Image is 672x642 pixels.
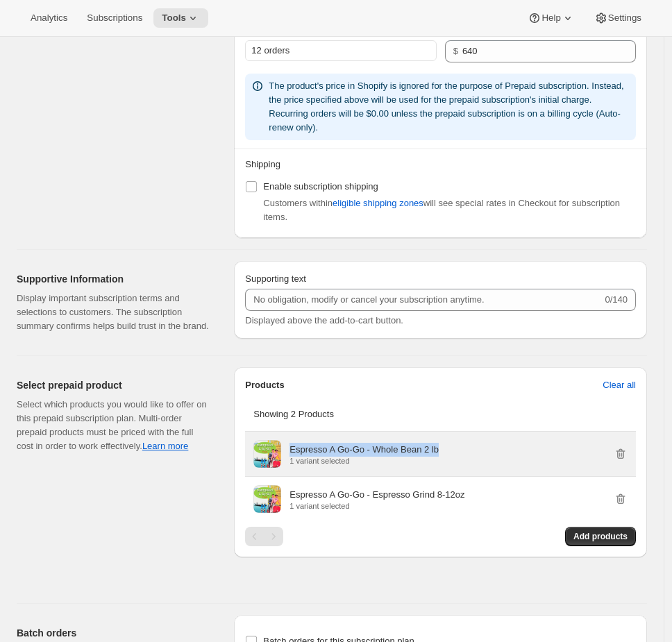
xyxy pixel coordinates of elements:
[603,378,636,392] span: Clear all
[153,8,208,28] button: Tools
[142,441,188,451] a: Learn more
[594,374,644,396] button: Clear all
[253,409,334,419] span: Showing 2 Products
[245,527,283,546] nav: Pagination
[17,272,212,286] h2: Supportive Information
[17,398,212,453] div: Select which products you would like to offer on this prepaid subscription plan. Multi-order prep...
[289,488,464,502] p: Espresso A Go-Go - Espresso Grind 8-12oz
[245,315,403,326] span: Displayed above the add-to-cart button.
[289,457,439,465] p: 1 variant selected
[245,158,636,171] p: Shipping
[462,40,615,62] input: 0
[245,378,284,392] p: Products
[324,192,432,214] button: eligible shipping zones
[17,292,212,333] p: Display important subscription terms and selections to customers. The subscription summary confir...
[245,289,602,311] input: No obligation, modify or cancel your subscription anytime.
[87,12,142,24] span: Subscriptions
[608,12,641,24] span: Settings
[78,8,151,28] button: Subscriptions
[269,81,623,133] span: The product's price in Shopify is ignored for the purpose of Prepaid subscription. Instead, the p...
[22,8,76,28] button: Analytics
[541,12,560,24] span: Help
[245,40,436,61] div: 12 orders
[31,12,67,24] span: Analytics
[453,46,458,56] span: $
[565,527,636,546] button: Add products
[17,626,212,640] h2: Batch orders
[586,8,650,28] button: Settings
[519,8,582,28] button: Help
[263,198,620,222] span: Customers within will see special rates in Checkout for subscription items.
[333,196,423,210] span: eligible shipping zones
[289,502,464,510] p: 1 variant selected
[253,485,281,513] img: Espresso A Go-Go - Espresso Grind 8-12oz
[263,181,378,192] span: Enable subscription shipping
[162,12,186,24] span: Tools
[289,443,439,457] p: Espresso A Go-Go - Whole Bean 2 lb
[245,273,305,284] span: Supporting text
[573,531,628,542] span: Add products
[17,378,212,392] h2: Select prepaid product
[253,440,281,468] img: Espresso A Go-Go - Whole Bean 2 lb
